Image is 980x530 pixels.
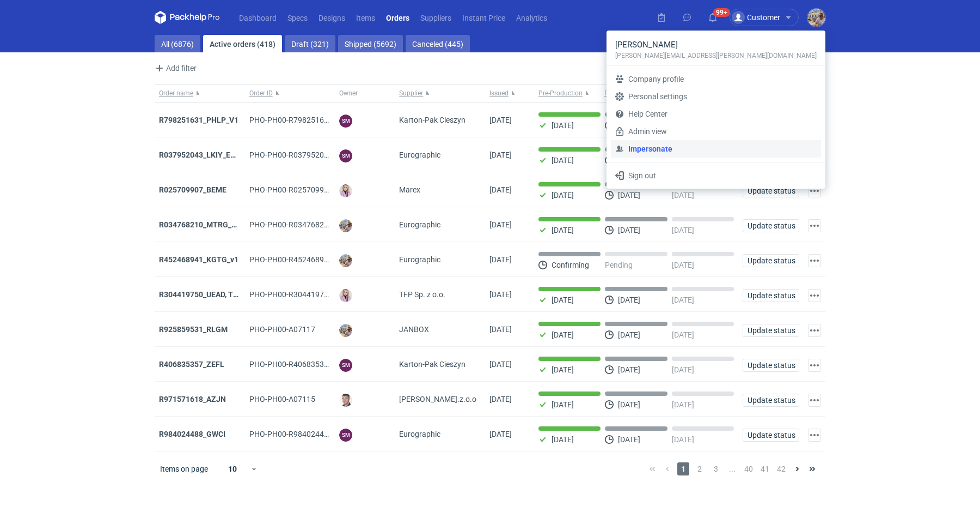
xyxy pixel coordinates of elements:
[399,184,420,195] span: Marex
[159,89,193,98] span: Order name
[339,115,352,128] figcaption: SM
[618,330,640,339] p: [DATE]
[249,116,368,124] span: PHO-PH00-R798251631_PHLP_V1
[748,257,794,264] span: Update status
[748,396,794,404] span: Update status
[534,85,602,102] button: Pre-Production
[159,325,228,334] strong: R925859531_RLGM
[339,324,352,337] img: Michał Palasek
[672,226,694,234] p: [DATE]
[611,105,821,123] button: Help Center
[743,394,799,407] button: Update status
[489,116,512,124] span: 20/08/2025
[489,430,512,438] span: 14/08/2025
[775,462,787,475] span: 42
[611,70,821,88] a: Company profile
[743,289,799,302] button: Update status
[808,359,821,372] button: Actions
[249,430,355,438] span: PHO-PH00-R984024488_GWCI
[339,219,352,232] img: Michał Palasek
[605,261,633,269] p: Pending
[249,220,403,229] span: PHO-PH00-R034768210_MTRG_WCIR_XWSN
[160,463,208,474] span: Items on page
[489,220,512,229] span: 19/08/2025
[155,11,220,24] svg: Packhelp Pro
[159,395,226,403] a: R971571618_AZJN
[399,324,429,335] span: JANBOX
[489,150,512,159] span: 19/08/2025
[395,242,485,277] div: Eurographic
[339,89,358,98] span: Owner
[602,85,670,102] button: Production
[395,207,485,242] div: Eurographic
[399,254,440,265] span: Eurographic
[399,219,440,230] span: Eurographic
[159,150,245,159] strong: R037952043_LKIY_EBJQ
[249,395,315,403] span: PHO-PH00-A07115
[615,40,678,50] span: [PERSON_NAME]
[618,365,640,374] p: [DATE]
[672,261,694,269] p: [DATE]
[748,187,794,195] span: Update status
[249,185,356,194] span: PHO-PH00-R025709907_BEME
[395,417,485,451] div: Eurographic
[489,255,512,264] span: 19/08/2025
[399,115,465,125] span: Karton-Pak Cieszyn
[159,116,238,124] a: R798251631_PHLP_V1
[489,89,509,98] span: Issued
[399,289,445,300] span: TFP Sp. z o.o.
[677,462,689,475] span: 1
[159,290,249,299] a: R304419750_UEAD, TLWQ
[694,462,706,475] span: 2
[748,327,794,334] span: Update status
[339,359,352,372] figcaption: SM
[611,123,821,140] a: Admin view
[395,312,485,347] div: JANBOX
[395,277,485,312] div: TFP Sp. z o.o.
[395,137,485,172] div: Eurographic
[338,35,403,52] a: Shipped (5692)
[159,360,224,369] a: R406835357_ZEFL
[155,85,245,102] button: Order name
[732,11,780,24] div: Customer
[808,429,821,442] button: Actions
[807,9,825,27] img: Michał Palasek
[399,359,465,370] span: Karton-Pak Cieszyn
[285,35,335,52] a: Draft (321)
[615,50,817,61] div: [PERSON_NAME][EMAIL_ADDRESS][PERSON_NAME][DOMAIN_NAME]
[611,88,821,105] a: Personal settings
[415,11,457,24] a: Suppliers
[339,254,352,267] img: Michał Palasek
[339,289,352,302] img: Klaudia Wiśniewska
[234,11,282,24] a: Dashboard
[489,185,512,194] span: 19/08/2025
[489,290,512,299] span: 18/08/2025
[489,325,512,334] span: 18/08/2025
[618,191,640,200] p: [DATE]
[743,254,799,267] button: Update status
[743,429,799,442] button: Update status
[748,222,794,230] span: Update status
[672,400,694,409] p: [DATE]
[808,184,821,197] button: Actions
[552,400,574,409] p: [DATE]
[159,255,238,264] a: R452468941_KGTG_v1
[604,89,637,98] span: Production
[552,261,589,269] p: Confirming
[485,85,534,102] button: Issued
[552,435,574,444] p: [DATE]
[748,362,794,369] span: Update status
[726,462,738,475] span: ...
[399,429,440,439] span: Eurographic
[538,89,583,98] span: Pre-Production
[489,360,512,369] span: 18/08/2025
[395,382,485,417] div: Serwach Sp.z.o.o
[552,296,574,304] p: [DATE]
[339,394,352,407] img: Maciej Sikora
